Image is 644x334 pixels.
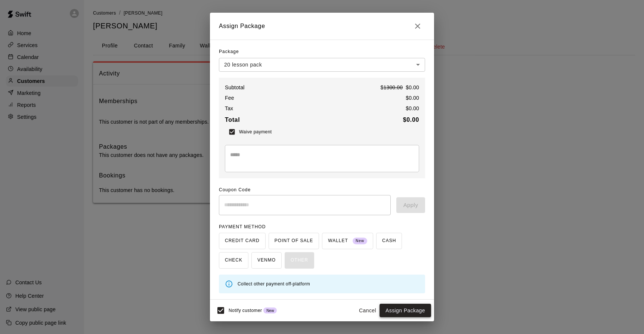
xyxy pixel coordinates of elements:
button: Cancel [356,304,380,318]
span: New [263,309,277,313]
button: Assign Package [380,304,431,318]
h2: Assign Package [210,13,434,40]
p: $ 0.00 [406,105,419,112]
span: Waive payment [239,129,272,134]
p: $ 0.00 [406,94,419,102]
div: 20 lesson pack [219,58,425,72]
b: Total [225,117,240,123]
span: Package [219,46,239,58]
b: $ 0.00 [403,117,419,123]
p: Subtotal [225,84,245,91]
p: Fee [225,94,234,102]
p: $ [381,84,419,91]
span: PAYMENT METHOD [219,224,266,229]
span: 1300.00 [384,84,403,90]
button: Close [410,19,425,34]
span: Notify customer [229,308,262,313]
span: Collect other payment off-platform [238,281,310,287]
p: Tax [225,105,233,112]
span: Coupon Code [219,184,425,196]
span: $0.00 [406,84,419,90]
